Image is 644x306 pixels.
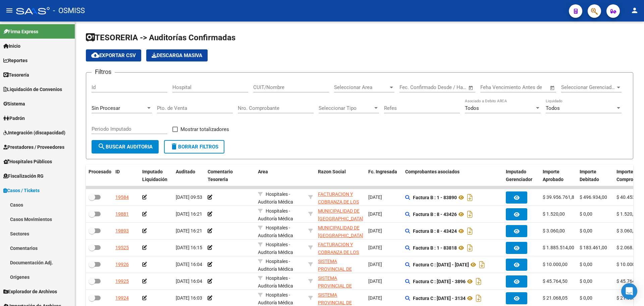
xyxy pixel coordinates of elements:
div: 19584 [115,193,129,201]
div: - 30715497456 [318,241,363,255]
i: Descargar documento [466,226,474,236]
span: $ 0,00 [580,278,592,284]
button: Buscar Auditoria [92,140,159,154]
span: $ 21.068,05 [616,295,641,301]
span: [DATE] 16:15 [176,245,202,250]
span: Imputado Gerenciador [506,169,532,182]
span: $ 10.000,00 [543,262,568,267]
span: Todos [546,105,560,111]
span: $ 0,00 [580,262,592,267]
span: [DATE] 16:21 [176,211,202,217]
mat-icon: menu [5,6,13,14]
datatable-header-cell: Procesado [86,165,113,187]
datatable-header-cell: Importe Debitado [577,165,614,187]
app-download-masive: Descarga masiva de comprobantes (adjuntos) [146,49,208,61]
span: Hospitales - Auditoría Médica [258,191,293,205]
input: Fecha inicio [399,84,427,90]
strong: Factura C : [DATE] - 3896 [413,279,466,284]
span: [DATE] 16:04 [176,262,202,267]
div: - 30545681508 [318,207,363,221]
span: $ 1.520,00 [616,211,639,217]
span: [DATE] [368,245,382,250]
span: Fiscalización RG [3,172,44,180]
span: Razon Social [318,169,346,174]
i: Descargar documento [466,243,474,253]
span: $ 496.934,00 [580,194,607,200]
datatable-header-cell: Auditado [173,165,205,187]
span: Hospitales - Auditoría Médica [258,275,293,289]
strong: Factura C : [DATE] - [DATE] [413,262,469,267]
span: [DATE] 09:53 [176,194,202,200]
datatable-header-cell: Area [255,165,306,187]
span: Hospitales - Auditoría Médica [258,292,293,305]
div: - 30691822849 [318,274,363,289]
span: FACTURACION Y COBRANZA DE LOS EFECTORES PUBLICOS S.E. [318,242,359,270]
datatable-header-cell: Comentario Tesoreria [205,165,255,187]
span: Hospitales Públicos [3,158,52,165]
strong: Factura B : 8 - 43424 [413,228,457,234]
span: FACTURACION Y COBRANZA DE LOS EFECTORES PUBLICOS S.E. [318,191,359,220]
span: $ 0,00 [580,295,592,301]
div: Open Intercom Messenger [621,283,637,299]
span: $ 1.520,00 [543,211,565,217]
span: $ 21.068,05 [543,295,568,301]
span: - OSMISS [53,3,85,18]
span: $ 3.060,00 [543,228,565,233]
div: - 30545681508 [318,224,363,238]
span: $ 3.060,00 [616,228,639,233]
div: 19893 [115,227,129,235]
i: Descargar documento [474,293,483,304]
div: 19881 [115,210,129,218]
span: Reportes [3,57,28,64]
i: Descargar documento [466,192,474,203]
span: Importe Aprobado [543,169,563,182]
span: $ 10.000,00 [616,262,641,267]
mat-icon: cloud_download [91,51,99,59]
span: ID [115,169,120,174]
span: Mostrar totalizadores [180,125,229,133]
h3: Filtros [92,67,115,77]
span: Comentario Tesoreria [208,169,233,182]
span: Inicio [3,42,20,50]
button: Open calendar [467,84,475,92]
span: $ 45.764,50 [543,278,568,284]
i: Descargar documento [478,259,486,270]
span: Firma Express [3,28,38,35]
span: [DATE] [368,228,382,233]
span: Borrar Filtros [170,144,218,150]
span: [DATE] [368,278,382,284]
span: Importe Debitado [580,169,599,182]
span: Buscar Auditoria [98,144,153,150]
div: 19924 [115,294,129,302]
strong: Factura B : 1 - 83890 [413,195,457,200]
button: Open calendar [549,84,556,92]
span: MUNICIPALIDAD DE [GEOGRAPHIC_DATA][PERSON_NAME] [318,225,363,246]
mat-icon: search [98,142,106,150]
span: Area [258,169,268,174]
button: Borrar Filtros [164,140,224,154]
div: - 30691822849 [318,291,363,305]
span: Hospitales - Auditoría Médica [258,259,293,272]
datatable-header-cell: Imputado Gerenciador [503,165,540,187]
datatable-header-cell: ID [113,165,140,187]
span: [DATE] 16:21 [176,228,202,233]
datatable-header-cell: Importe Aprobado [540,165,577,187]
span: Descarga Masiva [152,52,202,58]
datatable-header-cell: Imputado Liquidación [140,165,173,187]
div: 19525 [115,244,129,252]
span: $ 45.764,50 [616,278,641,284]
span: Imputado Liquidación [142,169,167,182]
strong: Factura B : 8 - 43426 [413,212,457,217]
span: Prestadores / Proveedores [3,143,64,151]
span: Casos / Tickets [3,187,40,194]
span: Hospitales - Auditoría Médica [258,208,293,221]
span: $ 183.461,00 [580,245,607,250]
span: Todos [465,105,479,111]
span: $ 39.956.761,83 [543,194,577,200]
span: Explorador de Archivos [3,288,57,295]
span: Tesorería [3,71,29,79]
span: [DATE] 16:03 [176,295,202,301]
span: Fc. Ingresada [368,169,397,174]
span: $ 0,00 [580,211,592,217]
div: - 30691822849 [318,258,363,272]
